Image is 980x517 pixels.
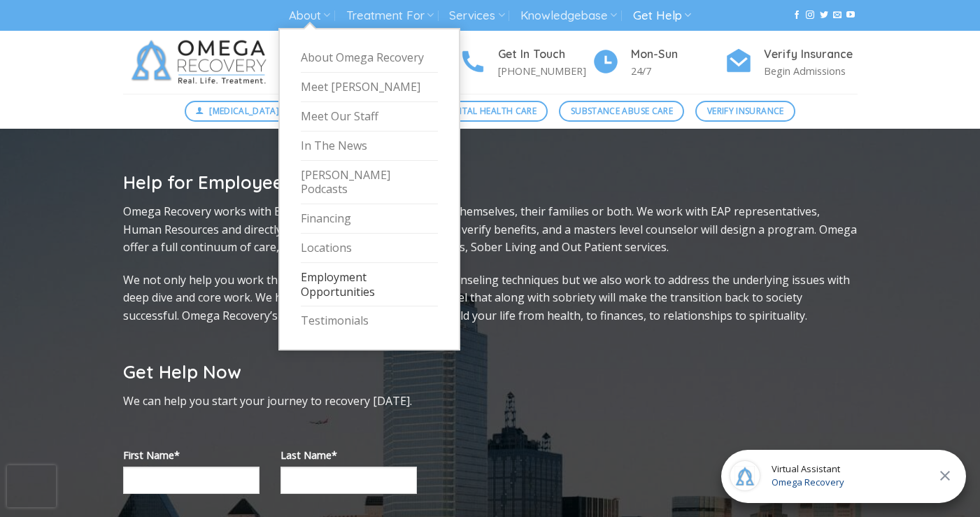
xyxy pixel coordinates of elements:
[498,63,592,79] p: [PHONE_NUMBER]
[301,102,438,132] a: Meet Our Staff
[764,45,858,64] h4: Verify Insurance
[123,447,260,463] label: First Name*
[793,10,801,20] a: Follow on Facebook
[725,45,858,80] a: Verify Insurance Begin Admissions
[123,31,280,94] img: Omega Recovery
[633,3,691,29] a: Get Help
[346,3,434,29] a: Treatment For
[631,45,725,64] h4: Mon-Sun
[123,360,417,383] h2: Get Help Now
[820,10,828,20] a: Follow on Twitter
[123,171,858,194] h2: Help for Employees
[301,204,438,234] a: Financing
[209,104,279,118] span: [MEDICAL_DATA]
[571,104,673,118] span: Substance Abuse Care
[520,3,617,29] a: Knowledgebase
[459,45,592,80] a: Get In Touch [PHONE_NUMBER]
[846,10,855,20] a: Follow on YouTube
[695,101,795,122] a: Verify Insurance
[301,234,438,263] a: Locations
[289,3,330,29] a: About
[707,104,784,118] span: Verify Insurance
[185,101,291,122] a: [MEDICAL_DATA]
[123,271,858,325] p: We not only help you work through the surface with proven counseling techniques but we also work ...
[444,104,537,118] span: Mental Health Care
[449,3,504,29] a: Services
[280,447,417,463] label: Last Name*
[123,203,858,257] p: Omega Recovery works with Employees needing assistance for themselves, their families or both. We...
[301,132,438,161] a: In The News
[301,263,438,307] a: Employment Opportunities
[301,73,438,102] a: Meet [PERSON_NAME]
[432,101,548,122] a: Mental Health Care
[806,10,814,20] a: Follow on Instagram
[498,45,592,64] h4: Get In Touch
[301,43,438,73] a: About Omega Recovery
[123,392,417,411] p: We can help you start your journey to recovery [DATE].
[833,10,841,20] a: Send us an email
[559,101,684,122] a: Substance Abuse Care
[301,306,438,335] a: Testimonials
[631,63,725,79] p: 24/7
[764,63,858,79] p: Begin Admissions
[301,161,438,205] a: [PERSON_NAME] Podcasts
